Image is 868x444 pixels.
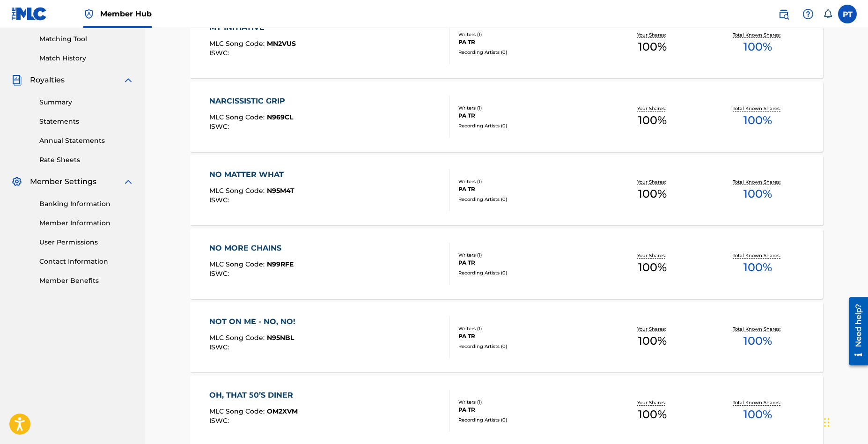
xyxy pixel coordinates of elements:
[267,186,294,195] span: N95M4T
[209,269,231,278] span: ISWC :
[823,9,832,19] div: Notifications
[637,105,668,112] p: Your Shares:
[637,399,668,406] p: Your Shares:
[458,122,600,129] div: Recording Artists ( 0 )
[458,196,600,203] div: Recording Artists ( 0 )
[802,8,814,20] img: help
[743,38,772,55] span: 100 %
[824,408,830,437] div: Drag
[458,416,600,423] div: Recording Artists ( 0 )
[743,333,772,349] span: 100 %
[778,8,789,20] img: search
[458,259,600,267] div: PA TR
[39,257,134,266] a: Contact Information
[458,178,600,185] div: Writers ( 1 )
[733,326,783,333] p: Total Known Shares:
[39,136,134,146] a: Annual Statements
[458,49,600,56] div: Recording Artists ( 0 )
[39,117,134,126] a: Statements
[209,243,294,254] div: NO MORE CHAINS
[743,112,772,129] span: 100 %
[267,407,298,415] span: OM2XVM
[838,5,857,23] div: User Menu
[458,111,600,120] div: PA TR
[209,49,231,57] span: ISWC :
[209,96,293,107] div: NARCISSISTIC GRIP
[39,53,134,63] a: Match History
[267,333,294,342] span: N95NBL
[774,5,793,23] a: Public Search
[209,333,267,342] span: MLC Song Code :
[458,399,600,406] div: Writers ( 1 )
[209,407,267,415] span: MLC Song Code :
[799,5,817,23] div: Help
[267,113,293,121] span: N969CL
[11,176,22,187] img: Member Settings
[209,122,231,131] span: ISWC :
[733,399,783,406] p: Total Known Shares:
[209,196,231,204] span: ISWC :
[637,252,668,259] p: Your Shares:
[209,169,294,180] div: NO MATTER WHAT
[209,39,267,48] span: MLC Song Code :
[83,8,95,20] img: Top Rightsholder
[209,113,267,121] span: MLC Song Code :
[30,74,65,86] span: Royalties
[458,343,600,350] div: Recording Artists ( 0 )
[637,31,668,38] p: Your Shares:
[637,178,668,185] p: Your Shares:
[458,185,600,193] div: PA TR
[458,252,600,259] div: Writers ( 1 )
[209,416,231,425] span: ISWC :
[39,199,134,209] a: Banking Information
[209,316,300,327] div: NOT ON ME - NO, NO!
[638,333,667,349] span: 100 %
[39,155,134,165] a: Rate Sheets
[458,38,600,46] div: PA TR
[190,155,823,225] a: NO MATTER WHATMLC Song Code:N95M4TISWC:Writers (1)PA TRRecording Artists (0)Your Shares:100%Total...
[458,104,600,111] div: Writers ( 1 )
[209,343,231,351] span: ISWC :
[30,176,96,187] span: Member Settings
[190,81,823,152] a: NARCISSISTIC GRIPMLC Song Code:N969CLISWC:Writers (1)PA TRRecording Artists (0)Your Shares:100%To...
[638,38,667,55] span: 100 %
[39,34,134,44] a: Matching Tool
[123,74,134,86] img: expand
[821,399,868,444] iframe: Chat Widget
[637,326,668,333] p: Your Shares:
[209,260,267,268] span: MLC Song Code :
[733,178,783,185] p: Total Known Shares:
[458,406,600,414] div: PA TR
[842,293,868,370] iframe: Resource Center
[190,8,823,78] a: MY INITIATIVEMLC Song Code:MN2VUSISWC:Writers (1)PA TRRecording Artists (0)Your Shares:100%Total ...
[267,39,296,48] span: MN2VUS
[733,105,783,112] p: Total Known Shares:
[458,325,600,332] div: Writers ( 1 )
[743,185,772,202] span: 100 %
[39,97,134,107] a: Summary
[638,259,667,276] span: 100 %
[733,252,783,259] p: Total Known Shares:
[100,8,152,19] span: Member Hub
[638,185,667,202] span: 100 %
[11,7,47,21] img: MLC Logo
[190,302,823,372] a: NOT ON ME - NO, NO!MLC Song Code:N95NBLISWC:Writers (1)PA TRRecording Artists (0)Your Shares:100%...
[733,31,783,38] p: Total Known Shares:
[638,406,667,423] span: 100 %
[209,186,267,195] span: MLC Song Code :
[11,74,22,86] img: Royalties
[39,276,134,286] a: Member Benefits
[190,229,823,299] a: NO MORE CHAINSMLC Song Code:N99RFEISWC:Writers (1)PA TRRecording Artists (0)Your Shares:100%Total...
[267,260,294,268] span: N99RFE
[209,390,298,401] div: OH, THAT 50’S DINER
[743,406,772,423] span: 100 %
[39,218,134,228] a: Member Information
[458,31,600,38] div: Writers ( 1 )
[458,269,600,276] div: Recording Artists ( 0 )
[123,176,134,187] img: expand
[39,237,134,247] a: User Permissions
[743,259,772,276] span: 100 %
